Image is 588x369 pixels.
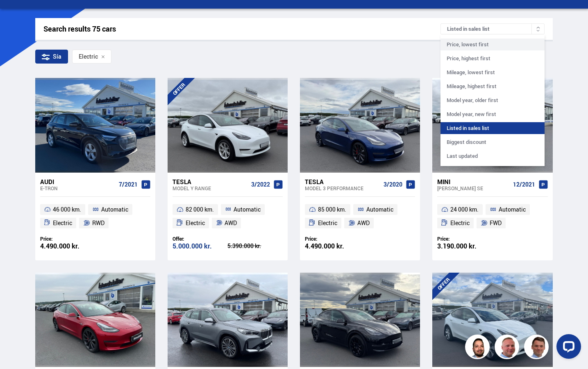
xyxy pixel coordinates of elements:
[173,243,228,250] div: 5.000.000 kr.
[101,205,128,214] span: Automatic
[490,218,502,228] span: FWD
[499,205,526,214] span: Automatic
[432,173,552,260] a: Mini [PERSON_NAME] SE 12/2021 24 000 km. Automatic Electric FWD Price: 3.190.000 kr.
[43,25,441,33] div: Search results 75 cars
[225,218,237,228] span: AWD
[300,173,420,260] a: Tesla Model 3 PERFORMANCE 3/2020 85 000 km. Automatic Electric AWD Price: 4.490.000 kr.
[437,243,493,250] div: 3.190.000 kr.
[525,336,550,360] img: FbJEzSuNWCJXmdc-.webp
[450,218,470,228] span: Electric
[40,243,95,250] div: 4.490.000 kr.
[173,185,248,191] div: Model Y RANGE
[168,173,288,260] a: Tesla Model Y RANGE 3/2022 82 000 km. Automatic Electric AWD Offer: 5.000.000 kr. 5.390.000 kr.
[357,218,370,228] span: AWD
[440,23,545,34] div: Listed in sales list
[466,336,491,360] img: nhp88E3Fdnt1Opn2.png
[440,80,545,92] div: Mileage, highest first
[440,39,545,50] div: Price, lowest first
[437,185,509,191] div: [PERSON_NAME] SE
[440,94,545,106] div: Model year, older first
[53,218,72,228] span: Electric
[384,181,402,188] span: 3/2020
[53,205,81,214] span: 46 000 km.
[234,205,261,214] span: Automatic
[305,236,360,242] div: Price:
[40,236,95,242] div: Price:
[496,336,520,360] img: siFngHWaQ9KaOqBr.png
[440,108,545,120] div: Model year, new first
[40,185,116,191] div: e-tron
[366,205,393,214] span: Automatic
[437,178,509,185] div: Mini
[305,243,360,250] div: 4.490.000 kr.
[40,178,116,185] div: Audi
[79,53,98,60] span: Electric
[440,136,545,148] div: Biggest discount
[440,66,545,78] div: Mileage, lowest first
[440,52,545,64] div: Price, highest first
[305,185,380,191] div: Model 3 PERFORMANCE
[440,122,545,134] div: Listed in sales list
[437,236,493,242] div: Price:
[173,236,228,242] div: Offer:
[440,150,545,162] div: Last updated
[450,205,479,214] span: 24 000 km.
[318,205,346,214] span: 85 000 km.
[251,181,270,188] span: 3/2022
[550,331,584,365] iframe: LiveChat chat widget
[318,218,337,228] span: Electric
[513,181,535,188] span: 12/2021
[186,218,205,228] span: Electric
[35,173,155,260] a: Audi e-tron 7/2021 46 000 km. Automatic Electric RWD Price: 4.490.000 kr.
[35,50,68,64] div: Sía
[173,178,248,185] div: Tesla
[119,181,138,188] span: 7/2021
[92,218,104,228] span: RWD
[186,205,214,214] span: 82 000 km.
[305,178,380,185] div: Tesla
[227,243,283,249] div: 5.390.000 kr.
